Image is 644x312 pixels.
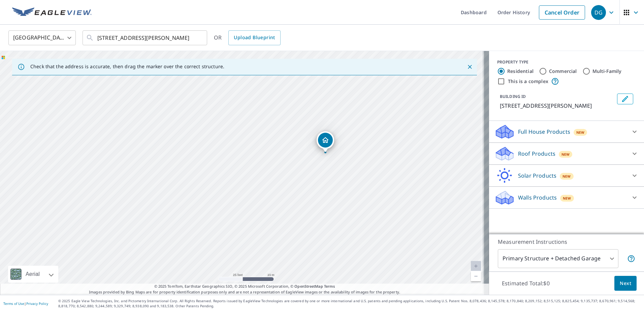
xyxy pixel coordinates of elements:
[471,261,481,271] a: Current Level 20, Zoom In Disabled
[97,28,193,47] input: Search by address or latitude-longitude
[494,124,639,140] div: Full House ProductsNew
[317,131,334,152] div: Dropped pin, building 1, Residential property, W6246 Meredith Rd New Lisbon, WI 53950
[294,284,323,289] a: OpenStreetMap
[549,68,577,75] label: Commercial
[465,62,474,71] button: Close
[154,284,335,289] span: © 2025 TomTom, Earthstar Geographics SIO, © 2025 Microsoft Corporation, ©
[3,301,24,306] a: Terms of Use
[500,102,614,110] p: [STREET_ADDRESS][PERSON_NAME]
[3,302,48,306] p: |
[518,172,556,180] p: Solar Products
[498,238,635,246] p: Measurement Instructions
[563,196,571,201] span: New
[518,150,555,158] p: Roof Products
[627,255,635,263] span: Your report will include the primary structure and a detached garage if one exists.
[497,59,636,65] div: PROPERTY TYPE
[591,5,606,20] div: DG
[471,271,481,281] a: Current Level 20, Zoom Out
[620,279,631,288] span: Next
[26,301,48,306] a: Privacy Policy
[494,189,639,206] div: Walls ProductsNew
[518,128,570,136] p: Full House Products
[494,167,639,184] div: Solar ProductsNew
[562,174,571,179] span: New
[500,94,526,99] p: BUILDING ID
[494,146,639,162] div: Roof ProductsNew
[539,5,585,20] a: Cancel Order
[8,266,58,283] div: Aerial
[234,33,275,42] span: Upload Blueprint
[58,298,641,309] p: © 2025 Eagle View Technologies, Inc. and Pictometry International Corp. All Rights Reserved. Repo...
[324,284,335,289] a: Terms
[576,130,585,135] span: New
[592,68,622,75] label: Multi-Family
[617,94,633,104] button: Edit building 1
[12,7,92,18] img: EV Logo
[8,28,76,47] div: [GEOGRAPHIC_DATA]
[24,266,42,283] div: Aerial
[228,30,280,45] a: Upload Blueprint
[518,193,557,202] p: Walls Products
[508,78,548,85] label: This is a complex
[561,152,570,157] span: New
[614,276,637,291] button: Next
[507,68,534,75] label: Residential
[214,30,281,45] div: OR
[498,249,618,268] div: Primary Structure + Detached Garage
[496,276,555,291] p: Estimated Total: $0
[30,63,224,70] p: Check that the address is accurate, then drag the marker over the correct structure.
